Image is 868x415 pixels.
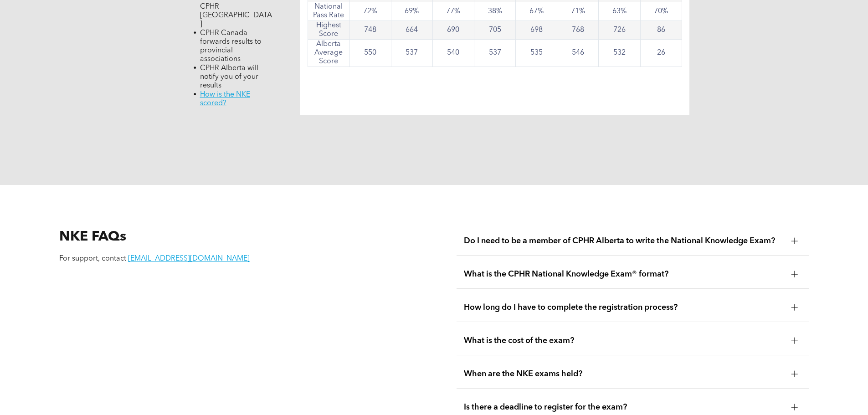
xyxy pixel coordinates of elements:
[464,269,784,279] span: What is the CPHR National Knowledge Exam® format?
[59,255,126,262] span: For support, contact
[640,40,682,67] td: 26
[516,2,557,21] td: 67%
[391,40,432,67] td: 537
[349,40,391,67] td: 550
[474,21,515,40] td: 705
[474,2,515,21] td: 38%
[599,40,640,67] td: 532
[557,2,599,21] td: 71%
[349,2,391,21] td: 72%
[464,336,784,346] span: What is the cost of the exam?
[432,40,474,67] td: 540
[128,255,250,262] a: [EMAIL_ADDRESS][DOMAIN_NAME]
[391,21,432,40] td: 664
[464,302,784,313] span: How long do I have to complete the registration process?
[474,40,515,67] td: 537
[432,21,474,40] td: 690
[516,40,557,67] td: 535
[432,2,474,21] td: 77%
[640,21,682,40] td: 86
[308,2,349,21] td: National Pass Rate
[599,2,640,21] td: 63%
[464,236,784,246] span: Do I need to be a member of CPHR Alberta to write the National Knowledge Exam?
[391,2,432,21] td: 69%
[200,65,258,89] span: CPHR Alberta will notify you of your results
[464,402,784,412] span: Is there a deadline to register for the exam?
[200,30,262,63] span: CPHR Canada forwards results to provincial associations
[349,21,391,40] td: 748
[308,21,349,40] td: Highest Score
[557,40,599,67] td: 546
[59,230,126,244] span: NKE FAQs
[516,21,557,40] td: 698
[200,91,250,107] a: How is the NKE scored?
[464,369,784,379] span: When are the NKE exams held?
[308,40,349,67] td: Alberta Average Score
[557,21,599,40] td: 768
[640,2,682,21] td: 70%
[599,21,640,40] td: 726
